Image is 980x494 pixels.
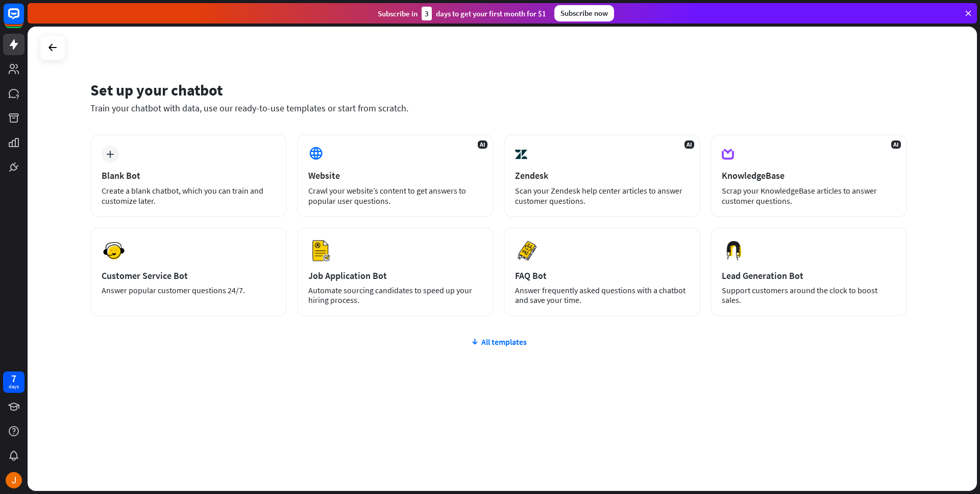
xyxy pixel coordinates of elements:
span: AI [478,140,487,149]
div: Set up your chatbot [90,80,907,100]
div: days [9,383,19,390]
div: FAQ Bot [515,270,689,281]
span: AI [891,140,901,149]
div: Scrap your KnowledgeBase articles to answer customer questions. [722,185,896,206]
a: 7 days [3,371,24,393]
div: Blank Bot [102,170,276,181]
div: Website [308,170,482,181]
div: Crawl your website’s content to get answers to popular user questions. [308,185,482,206]
div: Answer popular customer questions 24/7. [102,286,276,295]
div: Lead Generation Bot [722,270,896,281]
div: Job Application Bot [308,270,482,281]
div: Subscribe now [554,5,614,21]
i: plus [106,151,114,158]
div: Automate sourcing candidates to speed up your hiring process. [308,286,482,305]
div: Create a blank chatbot, which you can train and customize later. [102,185,276,206]
div: Support customers around the clock to boost sales. [722,286,896,305]
div: 3 [422,7,432,20]
div: KnowledgeBase [722,170,896,181]
div: Answer frequently asked questions with a chatbot and save your time. [515,286,689,305]
div: Scan your Zendesk help center articles to answer customer questions. [515,185,689,206]
div: All templates [90,337,907,347]
div: Zendesk [515,170,689,181]
span: AI [684,140,694,149]
div: Subscribe in days to get your first month for $1 [378,7,546,20]
div: Customer Service Bot [102,270,276,281]
div: Train your chatbot with data, use our ready-to-use templates or start from scratch. [90,102,907,114]
div: 7 [11,374,16,383]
